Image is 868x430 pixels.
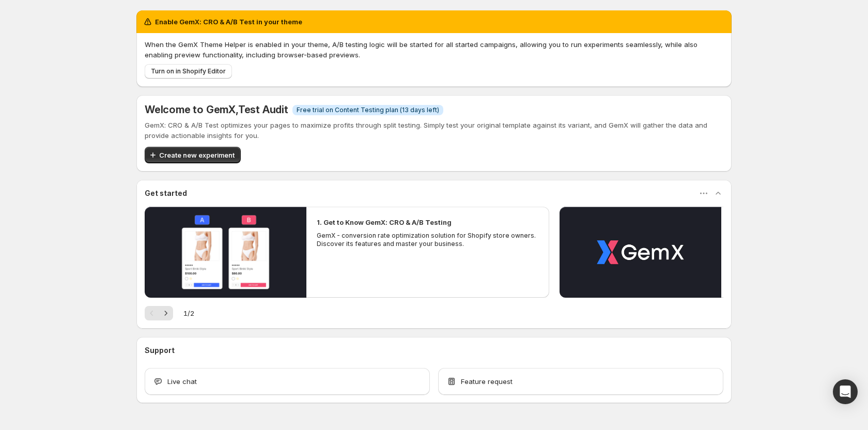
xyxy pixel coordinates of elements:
span: 1 / 2 [183,308,194,318]
span: Feature request [461,376,513,387]
p: When the GemX Theme Helper is enabled in your theme, A/B testing logic will be started for all st... [145,39,723,60]
h3: Support [145,345,175,356]
span: , Test Audit [236,103,288,116]
button: Play video [145,207,306,298]
h3: Get started [145,188,187,198]
button: Turn on in Shopify Editor [145,64,232,79]
span: Turn on in Shopify Editor [151,67,226,75]
p: GemX: CRO & A/B Test optimizes your pages to maximize profits through split testing. Simply test ... [145,120,723,141]
span: Live chat [167,376,197,387]
button: Play video [560,207,721,298]
button: Create new experiment [145,147,241,163]
button: Next [159,306,173,320]
p: GemX - conversion rate optimization solution for Shopify store owners. Discover its features and ... [317,232,539,248]
h5: Welcome to GemX [145,103,288,116]
span: Free trial on Content Testing plan (13 days left) [297,106,439,114]
h2: Enable GemX: CRO & A/B Test in your theme [155,17,302,27]
span: Create new experiment [159,150,235,160]
nav: Pagination [145,306,173,320]
div: Open Intercom Messenger [833,379,858,404]
h2: 1. Get to Know GemX: CRO & A/B Testing [317,217,452,227]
